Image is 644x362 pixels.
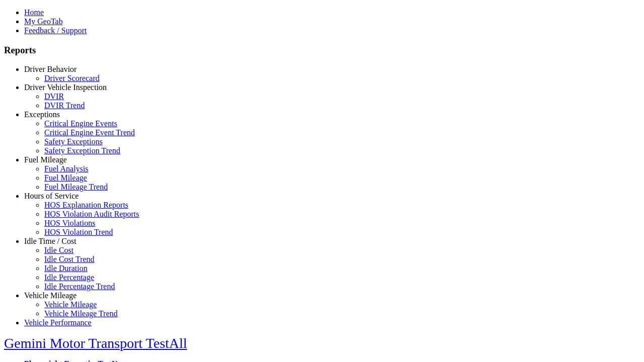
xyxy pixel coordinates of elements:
[44,228,113,236] a: HOS Violation Trend
[44,183,108,191] a: Fuel Mileage Trend
[44,92,64,101] a: DVIR
[44,137,103,146] a: Safety Exceptions
[44,173,87,182] a: Fuel Mileage
[24,237,76,245] a: Idle Time / Cost
[24,65,76,73] a: Driver Behavior
[24,8,44,17] a: Home
[44,219,95,227] a: HOS Violations
[44,101,85,110] a: DVIR Trend
[4,335,187,351] a: Gemini Motor Transport TestAll
[44,264,88,273] a: Idle Duration
[44,119,117,128] a: Critical Engine Events
[24,291,76,300] a: Vehicle Mileage
[44,146,120,155] a: Safety Exception Trend
[44,300,97,309] a: Vehicle Mileage
[24,26,87,35] a: Feedback / Support
[44,74,100,82] a: Driver Scorecard
[44,246,73,254] a: Idle Cost
[44,201,128,209] a: HOS Explanation Reports
[24,155,67,164] a: Fuel Mileage
[44,164,89,173] a: Fuel Analysis
[24,192,78,200] a: Hours of Service
[44,309,118,318] a: Vehicle Mileage Trend
[4,45,640,56] h3: Reports
[24,17,63,26] a: My GeoTab
[44,210,139,218] a: HOS Violation Audit Reports
[44,255,95,263] a: Idle Cost Trend
[44,282,115,291] a: Idle Percentage Trend
[44,273,94,282] a: Idle Percentage
[44,128,135,137] a: Critical Engine Event Trend
[24,110,60,119] a: Exceptions
[24,83,107,92] a: Driver Vehicle Inspection
[24,318,92,327] a: Vehicle Performance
